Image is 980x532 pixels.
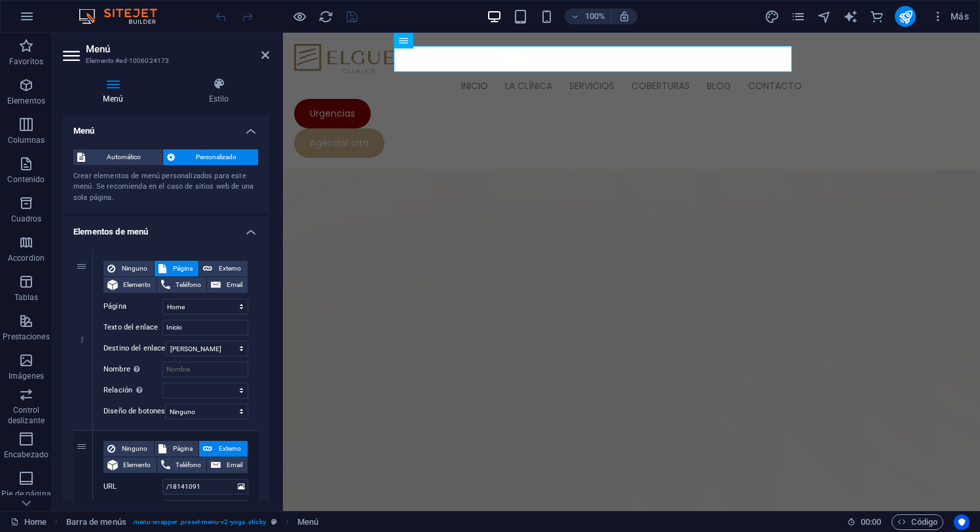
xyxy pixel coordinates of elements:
button: navigator [816,9,832,24]
p: Cuadros [11,214,42,224]
h4: Menú [63,115,269,139]
span: Haz clic para seleccionar y doble clic para editar [66,514,126,530]
button: Teléfono [157,277,207,293]
span: Automático [89,149,159,165]
p: Accordion [8,253,45,263]
input: URL... [162,479,248,495]
span: Código [897,514,937,530]
button: Automático [73,149,162,165]
div: Crear elementos de menú personalizados para este menú. Se recomienda en el caso de sitios web de ... [73,171,259,204]
i: Comercio [869,9,884,24]
p: Elementos [7,96,45,106]
i: AI Writer [843,9,858,24]
button: Usercentrics [954,514,970,530]
button: Personalizado [163,149,259,165]
h4: Menú [63,77,168,105]
label: Destino del enlace [104,341,166,356]
button: Página [155,441,199,457]
span: : [870,517,872,527]
label: Nombre [104,362,162,377]
button: Ninguno [104,441,154,457]
button: text_generator [842,9,858,24]
h6: 100% [584,9,605,24]
button: Externo [199,441,248,457]
label: Texto del enlace [104,500,162,516]
label: Diseño de botones [104,404,165,419]
p: Contenido [7,174,45,185]
button: pages [790,9,806,24]
h3: Elemento #ed-1006024173 [86,55,243,67]
span: Haz clic para seleccionar y doble clic para editar [297,514,318,530]
button: Haz clic para salir del modo de previsualización y seguir editando [292,9,307,24]
p: Pie de página [1,489,50,499]
span: Ninguno [119,261,150,276]
button: Email [207,457,248,473]
span: Elemento [122,457,153,473]
h4: Estilo [168,77,269,105]
p: Prestaciones [3,332,49,342]
button: Más [926,6,974,27]
p: Columnas [8,135,45,145]
img: Editor Logo [75,9,174,24]
span: Email [225,457,244,473]
button: commerce [869,9,884,24]
i: Este elemento es un preajuste personalizable [271,518,277,525]
i: Publicar [898,9,913,24]
span: Teléfono [174,457,203,473]
span: Ninguno [119,441,150,457]
span: Más [932,10,969,23]
span: Email [225,277,244,293]
p: Encabezado [4,449,48,460]
span: Externo [216,261,244,276]
label: Página [104,299,162,314]
button: reload [318,9,333,24]
button: Página [155,261,199,276]
i: Diseño (Ctrl+Alt+Y) [764,9,780,24]
button: Ninguno [104,261,154,276]
input: Texto del enlace... [162,320,248,335]
span: Pegar portapapeles [98,219,187,238]
p: Favoritos [9,56,43,67]
label: Texto del enlace [104,320,162,335]
h2: Menú [86,43,269,55]
nav: breadcrumb [66,514,319,530]
span: . menu-wrapper .preset-menu-v2-yoga .sticky [132,514,266,530]
i: Navegador [817,9,832,24]
p: Imágenes [9,371,44,381]
span: Elemento [122,277,153,293]
span: Página [170,441,195,457]
i: Páginas (Ctrl+Alt+S) [791,9,806,24]
p: Tablas [14,292,39,303]
span: Externo [216,441,244,457]
span: Teléfono [174,277,203,293]
label: Relación [104,383,162,398]
input: Nombre [162,362,248,377]
button: publish [895,6,916,27]
span: Personalizado [179,149,255,165]
span: 00 00 [861,514,881,530]
button: Teléfono [157,457,207,473]
h6: Tiempo de la sesión [847,514,882,530]
button: Email [207,277,248,293]
button: 100% [565,9,611,24]
button: Elemento [104,457,157,473]
i: Volver a cargar página [318,9,333,24]
button: Elemento [104,277,157,293]
label: URL [104,479,162,495]
span: Página [170,261,195,276]
span: Añadir elementos [13,219,93,238]
button: design [764,9,780,24]
h4: Elementos de menú [63,216,269,240]
input: Texto del enlace... [162,500,248,516]
button: Externo [199,261,248,276]
em: 1 [72,335,91,345]
button: Código [892,514,943,530]
i: Al redimensionar, ajustar el nivel de zoom automáticamente para ajustarse al dispositivo elegido. [618,10,630,22]
a: Haz clic para cancelar la selección y doble clic para abrir páginas [10,514,47,530]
